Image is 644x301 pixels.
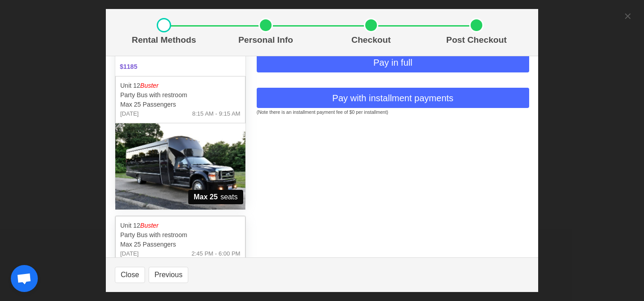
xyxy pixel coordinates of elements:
[115,123,245,210] img: 12%2001.jpg
[120,81,240,90] p: Unit 12
[115,267,145,283] button: Close
[257,52,529,72] button: Pay in full
[322,34,420,47] p: Checkout
[118,34,209,47] p: Rental Methods
[188,190,243,204] span: seats
[427,34,526,47] p: Post Checkout
[217,34,315,47] p: Personal Info
[120,230,240,240] p: Party Bus with restroom
[140,82,158,89] em: Buster
[120,240,240,249] p: Max 25 Passengers
[120,63,137,70] b: $1185
[373,56,413,69] span: Pay in full
[191,249,240,258] span: 2:45 PM - 6:00 PM
[140,222,158,229] em: Buster
[120,109,139,118] span: [DATE]
[332,91,454,105] span: Pay with installment payments
[120,90,240,100] p: Party Bus with restroom
[120,100,240,109] p: Max 25 Passengers
[11,265,38,292] a: Open chat
[149,267,188,283] button: Previous
[192,109,240,118] span: 8:15 AM - 9:15 AM
[257,109,388,115] small: (Note there is an installment payment fee of $0 per installment)
[120,221,240,230] p: Unit 12
[194,192,218,202] strong: Max 25
[257,88,529,108] button: Pay with installment payments
[120,249,139,258] span: [DATE]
